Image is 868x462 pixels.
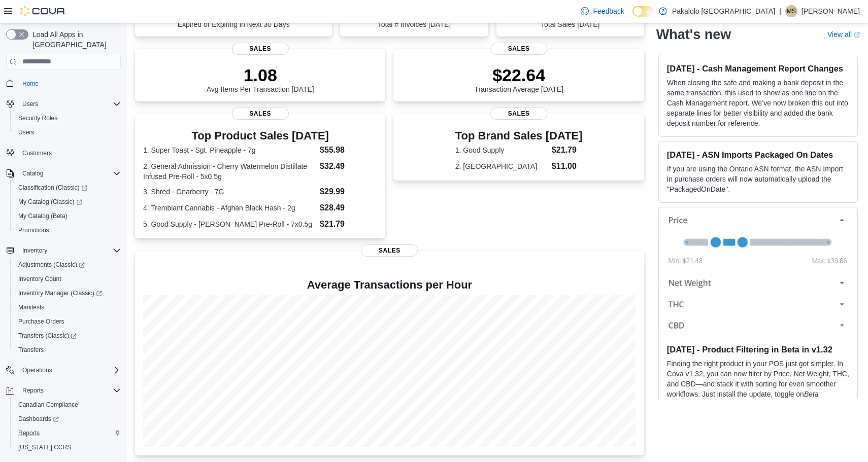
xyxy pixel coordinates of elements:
[143,203,316,213] dt: 4. Tremblant Cannabis - Afghan Black Hash - 2g
[14,441,121,453] span: Washington CCRS
[320,202,377,214] dd: $28.49
[827,30,860,39] a: View allExternal link
[143,279,636,291] h4: Average Transactions per Hour
[143,187,316,197] dt: 3. Shred - Gnarberry - 7G
[667,359,849,419] p: Finding the right product in your POS just got simpler. In Cova v1.32, you can now filter by Pric...
[10,343,125,357] button: Transfers
[2,363,125,377] button: Operations
[10,209,125,223] button: My Catalog (Beta)
[490,108,547,120] span: Sales
[10,111,125,125] button: Security Roles
[14,259,89,271] a: Adjustments (Classic)
[552,144,583,156] dd: $21.79
[474,65,563,93] div: Transaction Average [DATE]
[14,182,121,194] span: Classification (Classic)
[14,224,121,236] span: Promotions
[22,366,52,374] span: Operations
[552,160,583,172] dd: $11.00
[18,346,44,354] span: Transfers
[14,315,121,328] span: Purchase Orders
[455,145,548,155] dt: 1. Good Supply
[577,1,628,21] a: Feedback
[10,329,125,343] a: Transfers (Classic)
[143,219,316,229] dt: 5. Good Supply - [PERSON_NAME] Pre-Roll - 7x0.5g
[28,29,121,50] span: Load All Apps in [GEOGRAPHIC_DATA]
[14,441,75,453] a: [US_STATE] CCRS
[22,169,43,177] span: Catalog
[802,5,860,17] p: [PERSON_NAME]
[10,300,125,314] button: Manifests
[2,97,125,111] button: Users
[14,413,63,425] a: Dashboards
[143,161,316,182] dt: 2. General Admission - Cherry Watermelon Distillate Infused Pre-Roll - 5x0.5g
[207,65,314,85] p: 1.08
[18,261,85,269] span: Adjustments (Classic)
[143,145,316,155] dt: 1. Super Toast - Sgt. Pineapple - 7g
[14,126,38,138] a: Users
[14,210,121,222] span: My Catalog (Beta)
[18,401,78,409] span: Canadian Compliance
[18,98,42,110] button: Users
[2,166,125,181] button: Catalog
[14,273,121,285] span: Inventory Count
[10,258,125,272] a: Adjustments (Classic)
[320,144,377,156] dd: $55.98
[779,5,781,17] p: |
[10,286,125,300] a: Inventory Manager (Classic)
[22,100,38,108] span: Users
[10,272,125,286] button: Inventory Count
[143,130,377,142] h3: Top Product Sales [DATE]
[14,427,44,439] a: Reports
[490,43,547,55] span: Sales
[320,218,377,230] dd: $21.79
[18,303,44,311] span: Manifests
[14,182,91,194] a: Classification (Classic)
[22,386,44,395] span: Reports
[14,196,86,208] a: My Catalog (Classic)
[667,164,849,194] p: If you are using the Ontario ASN format, the ASN Import in purchase orders will now automatically...
[232,108,289,120] span: Sales
[20,6,66,16] img: Cova
[18,317,64,326] span: Purchase Orders
[14,259,121,271] span: Adjustments (Classic)
[10,426,125,440] button: Reports
[2,383,125,398] button: Reports
[18,429,40,437] span: Reports
[361,244,418,257] span: Sales
[14,224,53,236] a: Promotions
[18,184,87,192] span: Classification (Classic)
[18,275,61,283] span: Inventory Count
[14,210,72,222] a: My Catalog (Beta)
[320,186,377,198] dd: $29.99
[785,5,797,17] div: Michael Saikaley
[18,384,48,397] button: Reports
[667,150,849,160] h3: [DATE] - ASN Imports Packaged On Dates
[667,63,849,74] h3: [DATE] - Cash Management Report Changes
[18,98,121,110] span: Users
[18,244,51,257] button: Inventory
[320,160,377,172] dd: $32.49
[14,330,121,342] span: Transfers (Classic)
[18,364,121,376] span: Operations
[14,126,121,138] span: Users
[14,399,82,411] a: Canadian Compliance
[18,384,121,397] span: Reports
[232,43,289,55] span: Sales
[22,80,39,88] span: Home
[18,364,56,376] button: Operations
[2,76,125,91] button: Home
[14,427,121,439] span: Reports
[10,440,125,454] button: [US_STATE] CCRS
[10,412,125,426] a: Dashboards
[10,195,125,209] a: My Catalog (Classic)
[2,146,125,160] button: Customers
[22,246,47,255] span: Inventory
[14,399,121,411] span: Canadian Compliance
[656,26,731,43] h2: What's new
[18,415,59,423] span: Dashboards
[22,149,52,157] span: Customers
[14,273,65,285] a: Inventory Count
[667,78,849,128] p: When closing the safe and making a bank deposit in the same transaction, this used to show as one...
[18,167,47,180] button: Catalog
